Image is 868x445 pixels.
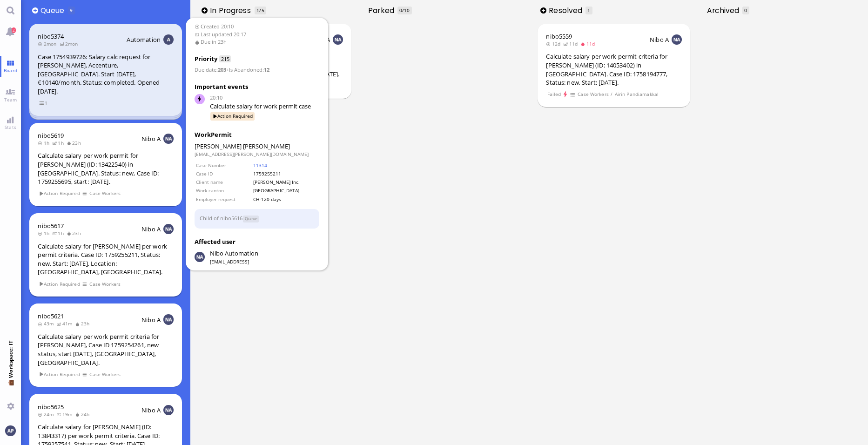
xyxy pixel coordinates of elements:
span: 9 [70,7,73,13]
a: 11314 [253,162,267,169]
span: Case Workers [89,189,121,197]
strong: 203 [218,66,226,73]
img: NA [163,314,174,324]
span: + [226,66,229,73]
span: 19m [56,411,75,418]
a: nibo5619 [38,131,64,140]
h3: Important events [195,82,320,92]
span: Due date [195,66,216,73]
div: Calculate salary per work permit for [PERSON_NAME] (ID: 13422540) in [GEOGRAPHIC_DATA]. Status: n... [38,151,173,186]
span: Case Workers [89,280,121,288]
span: [PERSON_NAME] [195,142,242,150]
span: Automation [127,35,161,44]
span: 24h [75,411,92,418]
img: NA [163,134,174,144]
span: /10 [402,7,410,13]
span: 12d [546,40,563,47]
span: Nibo A [141,406,161,414]
button: Add [32,7,38,13]
span: Nibo A [141,135,161,143]
span: Failed [547,90,561,98]
a: nibo5621 [38,312,64,320]
span: Priority [195,54,217,63]
span: 23h [67,230,84,236]
span: Resolved [549,5,585,16]
img: NA [163,224,174,234]
span: /5 [259,7,264,13]
span: Last updated 20:17 [195,31,320,39]
span: 2mon [38,40,59,47]
div: Calculate salary per work permit criteria for [PERSON_NAME] (ID: 14053402) in [GEOGRAPHIC_DATA]. ... [546,52,681,87]
span: 1h [38,140,52,146]
span: 23h [67,140,84,146]
td: Case Number [195,162,252,169]
td: 1759255211 [253,170,319,177]
span: Parked [368,5,397,16]
span: 💼 Workspace: IT [7,378,14,399]
span: 2 [12,27,16,33]
span: Stats [2,124,19,130]
span: Nibo A [141,316,161,324]
a: nibo5625 [38,403,64,411]
span: : [195,66,226,73]
td: Work canton [195,187,252,194]
span: Created 20:10 [195,23,320,31]
span: view 1 items [39,99,48,107]
div: Calculate salary for [PERSON_NAME] per work permit criteria. Case ID: 1759255211, Status: new, St... [38,242,173,276]
h3: Affected user [195,237,320,247]
img: You [5,425,15,436]
td: [PERSON_NAME] Inc. [253,178,319,186]
span: Case Workers [578,90,609,98]
div: Calculate salary per work permit criteria for [PERSON_NAME], Case ID 1759254261, new status, star... [38,332,173,367]
span: Team [2,96,20,103]
strong: 12 [264,66,269,73]
span: Queue [40,5,67,16]
div: Calculate salary for work permit case [210,102,320,111]
button: Add [540,7,546,13]
span: : [226,66,269,73]
span: automation@nibo.ai [210,249,258,258]
button: Add [202,7,208,13]
span: 0 [744,7,747,13]
span: 11d [580,40,598,47]
td: Client name [195,178,252,186]
td: Case ID [195,170,252,177]
img: Nibo Automation [195,252,205,262]
img: NA [333,34,343,45]
span: 1h [52,140,67,146]
span: 0 [399,7,402,13]
span: Archived [707,5,742,16]
span: 1h [38,230,52,236]
span: 43m [38,320,56,327]
img: NA [163,405,174,415]
span: [EMAIL_ADDRESS] [210,258,258,265]
td: Employer request [195,196,252,203]
a: Child of nibo5616 [200,215,242,222]
span: [PERSON_NAME] [243,142,290,150]
span: 24m [38,411,56,418]
span: 2mon [60,40,81,47]
div: WorkPermit [195,130,320,140]
a: nibo5617 [38,222,64,230]
a: nibo5559 [546,32,572,40]
span: Action Required [39,371,81,378]
span: 1 [587,7,590,13]
span: Is Abandoned [229,66,262,73]
span: / [610,90,613,98]
span: Nibo A [650,35,669,44]
div: Case 1754939726: Salary calc request for [PERSON_NAME], Accenture, [GEOGRAPHIC_DATA]. Start [DATE... [38,53,173,96]
span: Due in 23h [195,38,320,46]
span: In progress [210,5,254,16]
span: Status [243,216,259,222]
img: Aut [163,34,174,45]
span: Board [1,67,20,74]
span: 11d [563,40,580,47]
span: Action Required [39,189,81,197]
span: Airin Pandiamakkal [614,90,659,98]
span: nibo5374 [38,32,64,40]
td: [GEOGRAPHIC_DATA] [253,187,319,194]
